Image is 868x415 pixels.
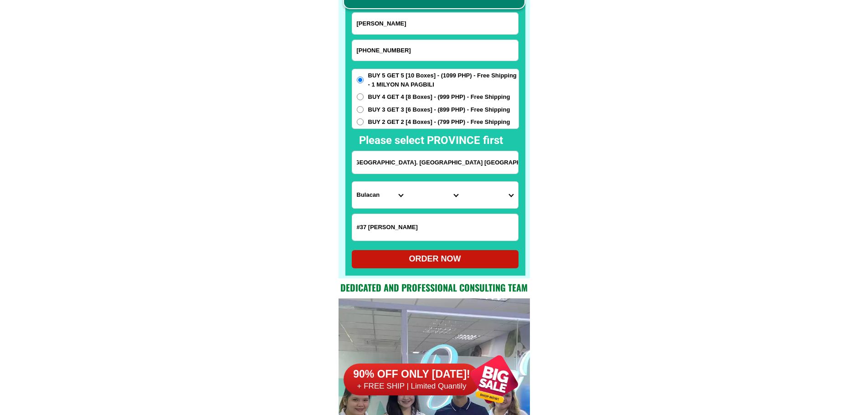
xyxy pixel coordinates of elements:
[352,151,518,174] input: Input address
[407,182,462,208] select: Select district
[357,118,364,125] input: BUY 2 GET 2 [4 Boxes] - (799 PHP) - Free Shipping
[368,105,510,114] span: BUY 3 GET 3 [6 Boxes] - (899 PHP) - Free Shipping
[344,381,480,391] h6: + FREE SHIP | Limited Quantily
[352,40,518,61] input: Input phone_number
[357,93,364,100] input: BUY 4 GET 4 [8 Boxes] - (999 PHP) - Free Shipping
[359,132,601,149] h2: Please select PROVINCE first
[352,182,407,208] select: Select province
[462,182,518,208] select: Select commune
[368,71,519,89] span: BUY 5 GET 5 [10 Boxes] - (1099 PHP) - Free Shipping - 1 MILYON NA PAGBILI
[352,214,518,241] input: Input LANDMARKOFLOCATION
[357,106,364,113] input: BUY 3 GET 3 [6 Boxes] - (899 PHP) - Free Shipping
[352,13,518,34] input: Input full_name
[368,92,510,102] span: BUY 4 GET 4 [8 Boxes] - (999 PHP) - Free Shipping
[339,281,530,294] h2: Dedicated and professional consulting team
[357,77,364,83] input: BUY 5 GET 5 [10 Boxes] - (1099 PHP) - Free Shipping - 1 MILYON NA PAGBILI
[344,368,480,381] h6: 90% OFF ONLY [DATE]!
[368,118,510,127] span: BUY 2 GET 2 [4 Boxes] - (799 PHP) - Free Shipping
[352,253,519,265] div: ORDER NOW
